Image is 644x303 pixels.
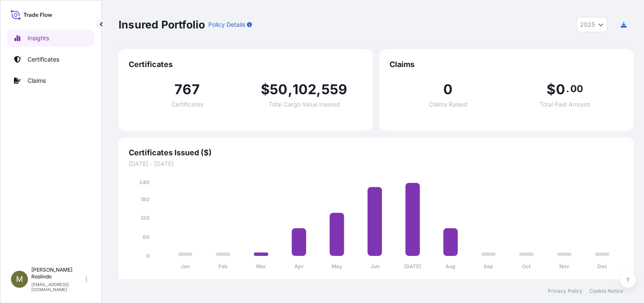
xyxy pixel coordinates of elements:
tspan: Mar [256,263,266,269]
span: 0 [556,83,565,96]
p: Insights [28,34,49,42]
tspan: Nov [559,263,569,269]
span: Total Cargo Value Insured [268,101,340,107]
tspan: 240 [139,179,149,185]
span: , [316,83,321,96]
span: M [16,275,23,283]
tspan: May [332,263,343,269]
tspan: 180 [141,196,149,202]
span: 50 [270,83,287,96]
tspan: [DATE] [404,263,421,269]
button: Year Selector [576,17,607,32]
p: Claims [28,76,46,85]
span: Certificates [129,59,362,70]
tspan: Apr [294,263,304,269]
p: [EMAIL_ADDRESS][DOMAIN_NAME] [31,282,84,292]
span: $ [261,83,270,96]
tspan: Aug [445,263,456,269]
span: . [566,85,569,92]
tspan: 60 [143,234,149,240]
tspan: 0 [146,252,149,259]
span: 0 [443,83,453,96]
span: Claims Raised [429,101,467,107]
tspan: Jun [370,263,379,269]
span: 2025 [580,20,595,29]
a: Privacy Policy [548,288,583,295]
p: Policy Details [208,20,245,29]
tspan: Dec [597,263,607,269]
span: , [287,83,292,96]
p: Certificates [28,55,59,64]
tspan: 120 [141,215,149,221]
span: 102 [293,83,317,96]
tspan: Oct [522,263,531,269]
a: Cookie Notice [589,288,623,295]
a: Certificates [7,51,94,68]
span: 559 [321,83,348,96]
a: Claims [7,72,94,89]
tspan: Sep [484,263,493,269]
span: Claims [390,59,623,70]
span: [DATE] - [DATE] [129,160,623,168]
a: Insights [7,30,94,47]
p: Insured Portfolio [119,18,205,31]
tspan: Jan [181,263,190,269]
p: [PERSON_NAME] Roslindo [31,267,84,280]
span: 00 [570,85,583,92]
span: Total Paid Amount [539,101,590,107]
span: Certificates Issued ($) [129,148,623,158]
tspan: Feb [218,263,228,269]
span: Certificates [171,101,203,107]
span: 767 [174,83,200,96]
span: $ [547,83,556,96]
